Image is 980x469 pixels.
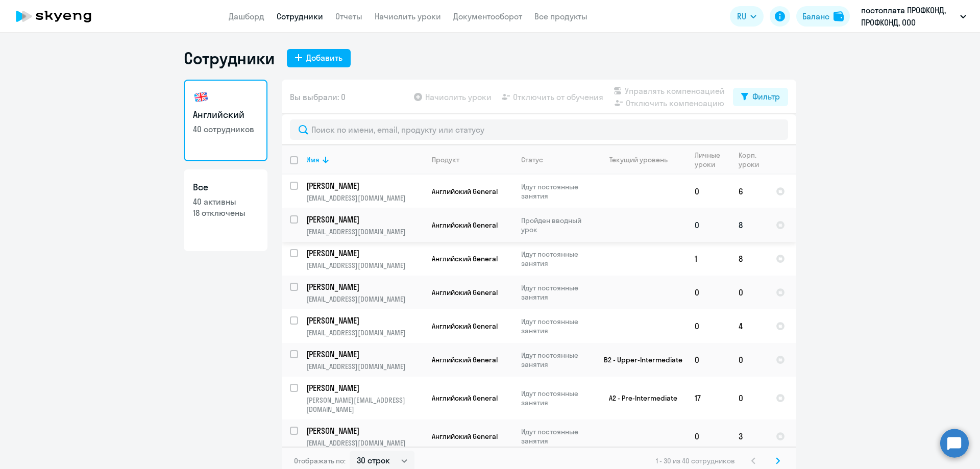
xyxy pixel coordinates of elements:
td: 0 [730,377,768,419]
td: 17 [687,377,730,419]
a: Начислить уроки [375,11,441,21]
p: [EMAIL_ADDRESS][DOMAIN_NAME] [306,328,423,337]
p: [PERSON_NAME] [306,382,422,393]
span: RU [737,10,746,22]
td: 8 [730,208,768,242]
td: 6 [730,175,768,208]
span: Английский General [432,187,498,196]
div: Баланс [802,10,829,22]
a: [PERSON_NAME] [306,349,423,360]
td: B2 - Upper-Intermediate [592,343,687,377]
a: Документооборот [453,11,522,21]
span: Английский General [432,288,498,297]
span: Английский General [432,322,498,331]
p: Идут постоянные занятия [521,351,591,369]
button: постоплата ПРОФКОНД, ПРОФКОНД, ООО [856,4,971,29]
span: Английский General [432,355,498,364]
td: 8 [730,242,768,276]
a: [PERSON_NAME] [306,180,423,191]
span: Отображать по: [294,456,346,465]
a: [PERSON_NAME] [306,281,423,292]
td: 3 [730,419,768,453]
button: Добавить [287,49,351,67]
button: RU [730,6,764,27]
p: Идут постоянные занятия [521,389,591,407]
p: 40 сотрудников [193,124,258,135]
a: [PERSON_NAME] [306,382,423,393]
td: 1 [687,242,730,276]
div: Добавить [306,52,342,64]
span: Английский General [432,393,498,403]
p: 18 отключены [193,207,258,218]
span: Английский General [432,432,498,441]
a: Сотрудники [277,11,323,21]
p: Идут постоянные занятия [521,317,591,335]
div: Текущий уровень [609,155,668,164]
p: [EMAIL_ADDRESS][DOMAIN_NAME] [306,193,423,203]
div: Статус [521,155,591,164]
td: 0 [687,419,730,453]
p: [PERSON_NAME] [306,349,422,360]
h1: Сотрудники [184,48,275,68]
td: 0 [687,276,730,309]
p: Идут постоянные занятия [521,427,591,446]
h3: Все [193,181,258,194]
div: Продукт [432,155,512,164]
p: [EMAIL_ADDRESS][DOMAIN_NAME] [306,294,423,304]
a: Дашборд [229,11,264,21]
p: [PERSON_NAME] [306,315,422,326]
h3: Английский [193,108,258,121]
span: Английский General [432,220,498,230]
td: 0 [687,175,730,208]
td: 0 [730,276,768,309]
input: Поиск по имени, email, продукту или статусу [290,119,788,140]
p: Идут постоянные занятия [521,250,591,268]
span: Вы выбрали: 0 [290,91,346,103]
span: Английский General [432,254,498,263]
p: [PERSON_NAME] [306,248,422,259]
a: [PERSON_NAME] [306,315,423,326]
img: english [193,89,209,105]
p: [PERSON_NAME] [306,180,422,191]
a: [PERSON_NAME] [306,214,423,225]
td: 4 [730,309,768,343]
p: [EMAIL_ADDRESS][DOMAIN_NAME] [306,438,423,448]
p: [PERSON_NAME] [306,425,422,436]
a: [PERSON_NAME] [306,248,423,259]
a: Английский40 сотрудников [184,80,267,161]
div: Имя [306,155,423,164]
div: Имя [306,155,320,164]
p: [EMAIL_ADDRESS][DOMAIN_NAME] [306,362,423,371]
a: Все продукты [534,11,587,21]
p: [EMAIL_ADDRESS][DOMAIN_NAME] [306,227,423,236]
div: Корп. уроки [739,151,761,169]
p: [PERSON_NAME] [306,281,422,292]
p: [PERSON_NAME] [306,214,422,225]
p: Идут постоянные занятия [521,283,591,302]
div: Фильтр [752,90,780,103]
p: Пройден вводный урок [521,216,591,234]
td: 0 [730,343,768,377]
div: Личные уроки [695,151,730,169]
p: постоплата ПРОФКОНД, ПРОФКОНД, ООО [861,4,956,29]
p: 40 активны [193,196,258,207]
img: balance [834,11,844,21]
div: Текущий уровень [600,155,686,164]
button: Балансbalance [796,6,850,27]
div: Личные уроки [695,151,723,169]
p: Идут постоянные занятия [521,182,591,201]
td: 0 [687,343,730,377]
td: 0 [687,208,730,242]
td: A2 - Pre-Intermediate [592,377,687,419]
div: Корп. уроки [739,151,767,169]
div: Продукт [432,155,459,164]
a: Все40 активны18 отключены [184,169,267,251]
p: [PERSON_NAME][EMAIL_ADDRESS][DOMAIN_NAME] [306,396,423,414]
a: [PERSON_NAME] [306,425,423,436]
p: [EMAIL_ADDRESS][DOMAIN_NAME] [306,261,423,270]
span: 1 - 30 из 40 сотрудников [656,456,735,465]
a: Отчеты [335,11,362,21]
div: Статус [521,155,543,164]
button: Фильтр [733,88,788,106]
